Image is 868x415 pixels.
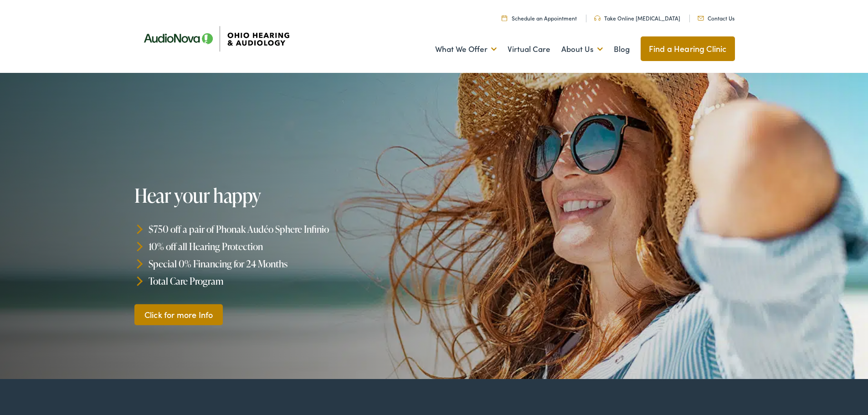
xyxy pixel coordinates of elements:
[594,15,601,21] img: Headphones icone to schedule online hearing test in Cincinnati, OH
[561,32,603,66] a: About Us
[134,238,438,255] li: 10% off all Hearing Protection
[641,36,735,61] a: Find a Hearing Clinic
[502,15,507,21] img: Calendar Icon to schedule a hearing appointment in Cincinnati, OH
[698,16,704,20] img: Mail icon representing email contact with Ohio Hearing in Cincinnati, OH
[134,220,438,238] li: $750 off a pair of Phonak Audéo Sphere Infinio
[594,14,680,22] a: Take Online [MEDICAL_DATA]
[435,32,497,66] a: What We Offer
[134,185,438,206] h1: Hear your happy
[134,304,223,325] a: Click for more Info
[134,255,438,272] li: Special 0% Financing for 24 Months
[698,14,734,22] a: Contact Us
[134,272,438,289] li: Total Care Program
[502,14,577,22] a: Schedule an Appointment
[508,32,550,66] a: Virtual Care
[614,32,630,66] a: Blog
